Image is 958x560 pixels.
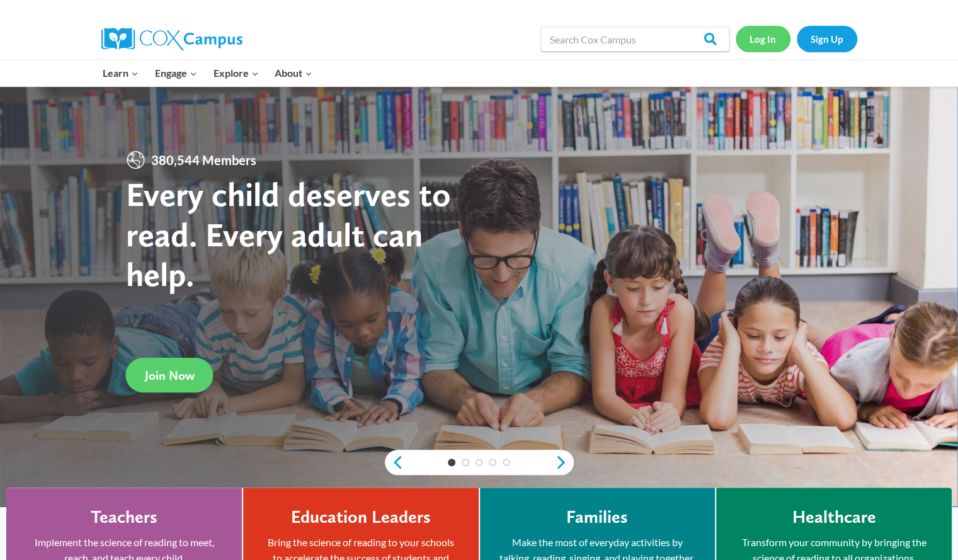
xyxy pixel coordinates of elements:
[476,459,483,466] a: 3
[736,26,857,52] nav: Secondary Navigation
[95,60,321,86] nav: Primary Navigation
[385,450,574,475] div: content slider buttons
[797,26,857,52] a: Sign Up
[126,174,451,294] strong: Every child deserves to read. Every adult can help.
[792,506,875,528] h4: Healthcare
[145,368,195,383] span: Join Now
[489,459,496,466] a: 4
[91,506,157,528] h4: Teachers
[126,358,214,392] a: Join Now
[101,28,242,50] img: Cox Campus
[566,506,628,528] h4: Families
[291,506,431,528] h4: Education Leaders
[147,60,205,86] button: Child menu of Engage
[448,459,455,466] a: 1
[385,455,404,470] a: previous
[205,60,267,86] button: Child menu of Explore
[95,60,147,86] button: Child menu of Learn
[540,26,729,52] input: Search Cox Campus
[462,459,469,466] a: 2
[503,459,510,466] a: 5
[146,150,261,170] span: 380,544 Members
[736,26,790,52] a: Log In
[555,455,574,470] a: next
[266,60,321,86] button: Child menu of About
